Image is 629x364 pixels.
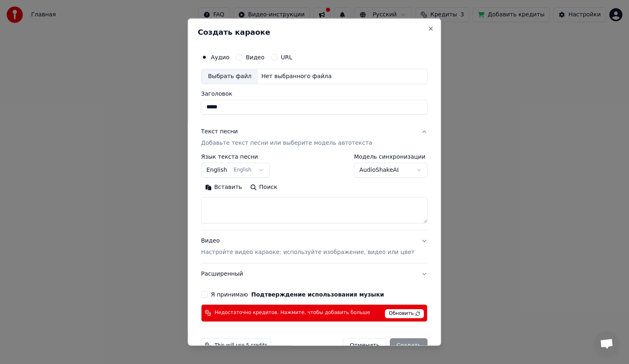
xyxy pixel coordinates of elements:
button: ВидеоНастройте видео караоке: используйте изображение, видео или цвет [201,230,428,263]
label: Заголовок [201,90,428,96]
button: Текст песниДобавьте текст песни или выберите модель автотекста [201,121,428,153]
label: Модель синхронизации [354,153,428,159]
div: Нет выбранного файла [258,72,335,81]
div: Выбрать файл [201,69,258,84]
label: Язык текста песни [201,153,270,159]
span: Обновить [385,309,424,318]
p: Настройте видео караоке: используйте изображение, видео или цвет [201,248,414,256]
label: Я принимаю [211,291,384,297]
label: URL [281,54,292,60]
div: Текст песни [201,127,238,135]
span: This will use 5 credits [215,342,267,348]
div: Видео [201,236,414,256]
div: Текст песниДобавьте текст песни или выберите модель автотекста [201,153,428,229]
span: Недостаточно кредитов. Нажмите, чтобы добавить больше [215,310,370,316]
p: Добавьте текст песни или выберите модель автотекста [201,139,372,147]
button: Поиск [246,180,281,193]
button: Расширенный [201,263,428,284]
button: Вставить [201,180,246,193]
label: Видео [246,54,265,60]
h2: Создать караоке [198,29,431,36]
button: Отменить [343,338,387,353]
label: Аудио [211,54,229,60]
button: Я принимаю [251,291,384,297]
